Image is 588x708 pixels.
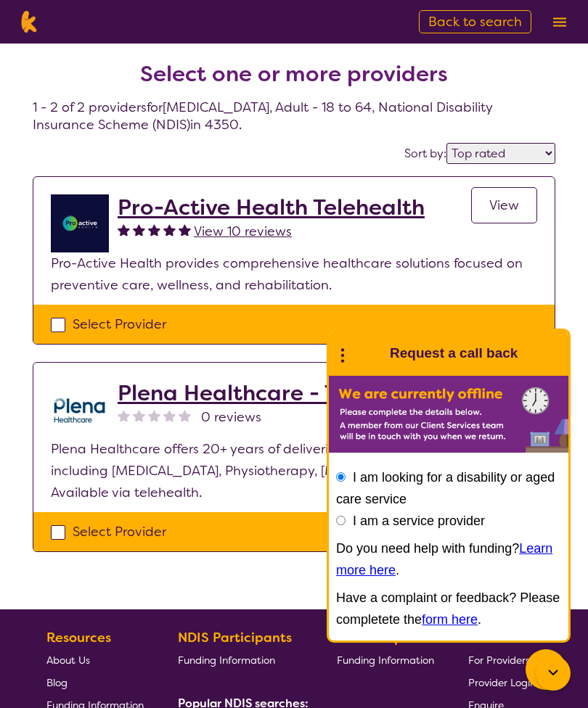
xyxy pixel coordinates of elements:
h2: Select one or more providers [140,61,448,87]
span: View 10 reviews [194,223,292,240]
img: Karista logo [17,11,40,33]
span: About Us [46,654,90,667]
h4: 1 - 2 of 2 providers for [MEDICAL_DATA] , Adult - 18 to 64 , National Disability Insurance Scheme... [33,26,555,133]
span: Back to search [428,13,522,30]
img: Karista [352,339,381,368]
img: ymlb0re46ukcwlkv50cv.png [51,194,109,252]
img: fullstar [133,223,145,236]
img: Karista offline chat form to request call back [329,376,568,453]
a: Blog [46,671,144,693]
img: nonereviewstar [179,409,191,421]
img: nonereviewstar [133,409,145,421]
img: nonereviewstar [148,409,160,421]
p: Plena Healthcare offers 20+ years of delivering mobile allied health services, including [MEDICAL... [51,438,537,503]
img: nonereviewstar [118,409,130,421]
label: I am a service provider [353,514,485,528]
a: Back to search [419,10,531,33]
a: Plena Healthcare - Telehealth [118,380,436,406]
a: Provider Login [468,671,536,693]
a: About Us [46,649,144,671]
b: NDIS Participants [178,629,292,646]
a: For Providers [468,649,536,671]
span: View [489,197,519,214]
a: View [471,187,537,223]
p: Pro-Active Health provides comprehensive healthcare solutions focused on preventive care, wellnes... [51,252,537,296]
span: Blog [46,676,68,689]
span: For Providers [468,654,530,667]
img: fullstar [118,223,130,236]
span: Funding Information [178,654,275,667]
img: fullstar [148,223,160,236]
img: nonereviewstar [163,409,176,421]
label: Sort by: [404,146,446,161]
a: form here [422,612,478,627]
span: 0 reviews [201,406,261,428]
a: Pro-Active Health Telehealth [118,194,425,221]
span: Provider Login [468,676,536,689]
img: qwv9egg5taowukv2xnze.png [51,380,109,438]
img: menu [553,17,566,27]
h1: Request a call back [390,342,518,364]
a: View 10 reviews [194,221,292,242]
p: Have a complaint or feedback? Please completete the . [336,587,561,630]
button: Channel Menu [526,649,566,690]
a: Funding Information [337,649,434,671]
img: fullstar [163,223,176,236]
img: fullstar [179,223,191,236]
label: I am looking for a disability or aged care service [336,470,555,506]
a: Funding Information [178,649,303,671]
b: Resources [46,629,111,646]
p: Do you need help with funding? . [336,538,561,581]
span: Funding Information [337,654,434,667]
